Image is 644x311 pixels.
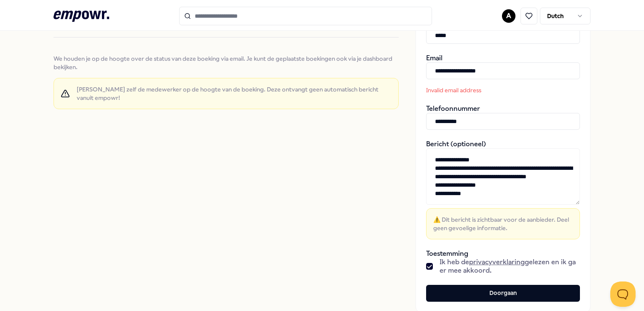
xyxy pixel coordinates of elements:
[426,140,580,239] div: Bericht (optioneel)
[426,285,580,302] button: Doorgaan
[426,105,580,130] div: Telefoonnummer
[54,54,398,71] span: We houden je op de hoogte over de status van deze boeking via email. Je kunt de geplaatste boekin...
[469,258,525,266] a: privacyverklaring
[433,215,573,232] span: ⚠️ Dit bericht is zichtbaar voor de aanbieder. Deel geen gevoelige informatie.
[610,282,636,307] iframe: Help Scout Beacon - Open
[179,7,432,25] input: Search for products, categories or subcategories
[426,54,580,94] div: Email
[426,249,580,275] div: Toestemming
[77,85,392,102] span: [PERSON_NAME] zelf de medewerker op de hoogte van de boeking. Deze ontvangt geen automatisch beri...
[440,258,580,275] span: Ik heb de gelezen en ik ga er mee akkoord.
[426,19,580,44] div: Achternaam
[426,86,540,94] p: Invalid email address
[502,9,515,23] button: A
